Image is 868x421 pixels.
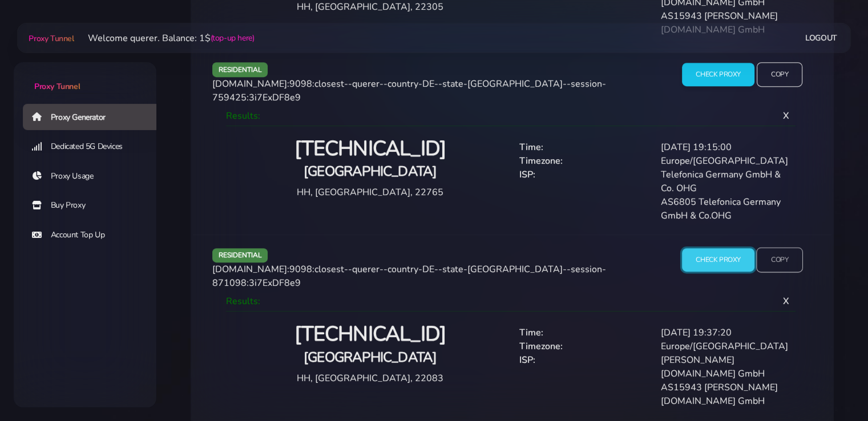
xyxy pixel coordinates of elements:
h4: [GEOGRAPHIC_DATA] [235,348,506,367]
a: Buy Proxy [23,192,165,218]
a: Dedicated 5G Devices [23,133,165,160]
div: Telefonica Germany GmbH & Co. OHG [654,168,796,195]
div: Time: [512,140,655,154]
span: residential [212,248,268,262]
a: Proxy Tunnel [14,62,156,92]
span: Proxy Tunnel [34,81,80,92]
iframe: Webchat Widget [813,366,854,407]
a: (top-up here) [211,32,255,44]
a: Proxy Usage [23,163,165,189]
div: [DATE] 19:15:00 [654,140,796,154]
span: [DOMAIN_NAME]:9098:closest--querer--country-DE--state-[GEOGRAPHIC_DATA]--session-871098:3i7ExDF8e9 [212,263,606,289]
div: ISP: [512,353,655,380]
a: Proxy Generator [23,104,165,130]
input: Check Proxy [682,248,754,272]
h2: [TECHNICAL_ID] [235,136,506,163]
div: Europe/[GEOGRAPHIC_DATA] [654,154,796,168]
span: Results: [226,295,260,307]
div: AS15943 [PERSON_NAME][DOMAIN_NAME] GmbH [654,380,796,408]
div: Europe/[GEOGRAPHIC_DATA] [654,339,796,353]
div: AS6805 Telefonica Germany GmbH & Co.OHG [654,195,796,222]
h4: [GEOGRAPHIC_DATA] [235,162,506,181]
div: Time: [512,326,655,339]
input: Copy [757,62,802,87]
li: Welcome querer. Balance: 1$ [74,31,255,45]
a: Logout [805,27,837,48]
span: Results: [226,110,260,122]
span: X [774,100,798,131]
a: Account Top Up [23,222,165,248]
div: Timezone: [512,154,655,168]
span: Proxy Tunnel [29,33,74,44]
input: Check Proxy [682,63,754,86]
div: [DATE] 19:37:20 [654,326,796,339]
div: ISP: [512,168,655,195]
span: residential [212,62,268,76]
span: HH, [GEOGRAPHIC_DATA], 22765 [297,186,443,199]
span: HH, [GEOGRAPHIC_DATA], 22305 [297,1,443,13]
div: AS15943 [PERSON_NAME][DOMAIN_NAME] GmbH [654,9,796,37]
div: Timezone: [512,339,655,353]
a: Proxy Tunnel [26,29,74,47]
span: X [774,286,798,317]
div: [PERSON_NAME][DOMAIN_NAME] GmbH [654,353,796,380]
span: HH, [GEOGRAPHIC_DATA], 22083 [297,372,443,384]
input: Copy [756,248,803,273]
span: [DOMAIN_NAME]:9098:closest--querer--country-DE--state-[GEOGRAPHIC_DATA]--session-759425:3i7ExDF8e9 [212,78,606,104]
h2: [TECHNICAL_ID] [235,321,506,348]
